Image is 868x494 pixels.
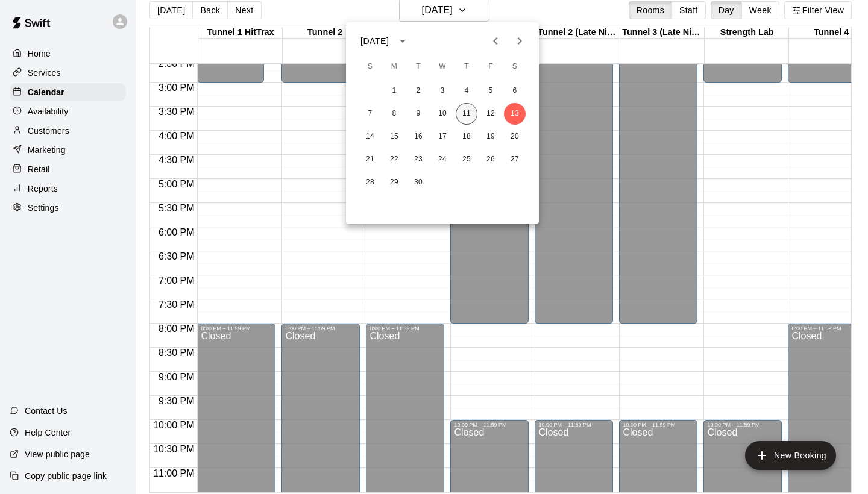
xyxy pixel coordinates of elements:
button: 20 [504,126,526,148]
button: 22 [383,149,405,170]
button: 12 [480,103,502,125]
button: 9 [407,103,429,125]
button: 17 [432,126,453,148]
button: 16 [407,126,429,148]
button: 25 [456,149,477,170]
span: Friday [480,55,502,79]
button: 24 [432,149,453,170]
span: Saturday [504,55,526,79]
div: [DATE] [360,35,389,48]
button: 11 [456,103,477,125]
button: 19 [480,126,502,148]
button: 29 [383,172,405,193]
button: 5 [480,80,502,102]
span: Monday [383,55,405,79]
button: Next month [508,29,532,53]
button: 4 [456,80,477,102]
button: 15 [383,126,405,148]
button: 3 [432,80,453,102]
span: Tuesday [407,55,429,79]
button: 8 [383,103,405,125]
button: 30 [407,172,429,193]
button: 23 [407,149,429,170]
button: 7 [359,103,381,125]
button: 13 [504,103,526,125]
button: 27 [504,149,526,170]
button: 21 [359,149,381,170]
span: Thursday [456,55,477,79]
button: 6 [504,80,526,102]
span: Sunday [359,55,381,79]
button: 14 [359,126,381,148]
button: 2 [407,80,429,102]
button: 10 [432,103,453,125]
button: 28 [359,172,381,193]
button: Previous month [483,29,508,53]
button: 18 [456,126,477,148]
button: calendar view is open, switch to year view [392,31,413,51]
button: 26 [480,149,502,170]
button: 1 [383,80,405,102]
span: Wednesday [432,55,453,79]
